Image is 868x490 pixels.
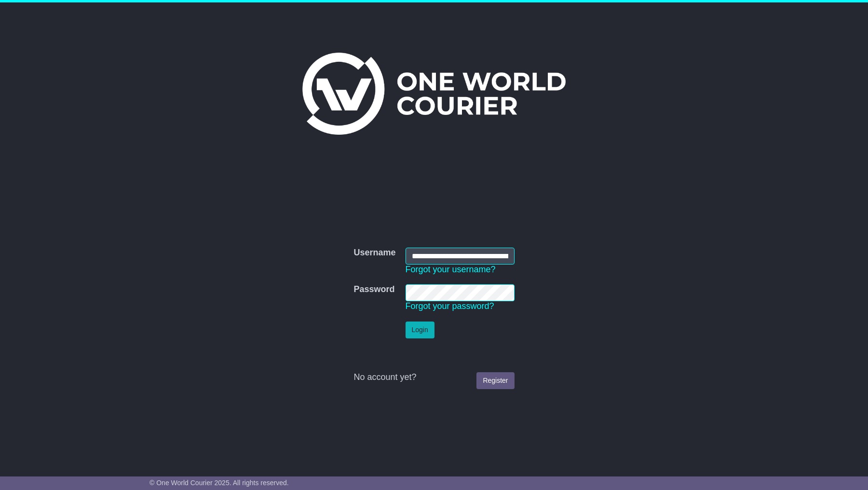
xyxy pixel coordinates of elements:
div: No account yet? [353,372,514,383]
button: Login [406,322,434,338]
label: Password [353,284,394,295]
label: Username [353,248,395,258]
a: Forgot your username? [406,265,496,274]
img: One World [302,53,566,135]
span: © One World Courier 2025. All rights reserved. [149,479,289,487]
a: Register [476,372,514,389]
a: Forgot your password? [406,301,494,311]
